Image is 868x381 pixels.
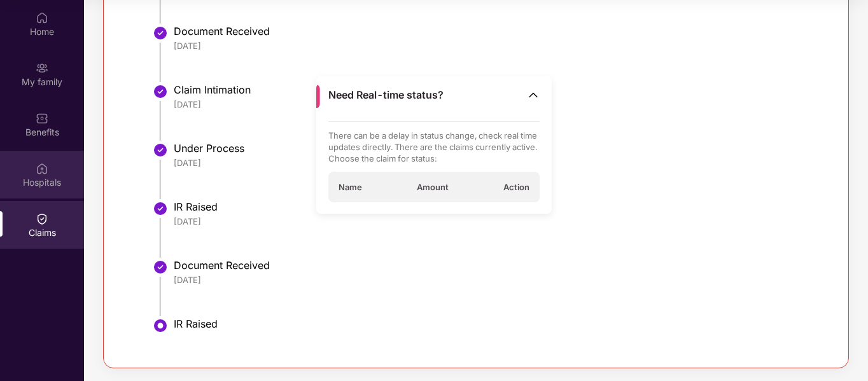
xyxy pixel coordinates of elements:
img: svg+xml;base64,PHN2ZyBpZD0iU3RlcC1Eb25lLTMyeDMyIiB4bWxucz0iaHR0cDovL3d3dy53My5vcmcvMjAwMC9zdmciIH... [153,25,168,41]
div: Under Process [174,142,820,155]
img: Toggle Icon [527,88,540,101]
span: Action [503,181,529,193]
div: [DATE] [174,157,820,169]
div: [DATE] [174,216,820,227]
div: [DATE] [174,99,820,110]
img: svg+xml;base64,PHN2ZyBpZD0iU3RlcC1Eb25lLTMyeDMyIiB4bWxucz0iaHR0cDovL3d3dy53My5vcmcvMjAwMC9zdmciIH... [153,201,168,216]
span: Name [339,181,362,193]
span: Amount [417,181,449,193]
div: IR Raised [174,317,820,330]
img: svg+xml;base64,PHN2ZyBpZD0iU3RlcC1BY3RpdmUtMzJ4MzIiIHhtbG5zPSJodHRwOi8vd3d3LnczLm9yZy8yMDAwL3N2Zy... [153,318,168,333]
img: svg+xml;base64,PHN2ZyB3aWR0aD0iMjAiIGhlaWdodD0iMjAiIHZpZXdCb3g9IjAgMCAyMCAyMCIgZmlsbD0ibm9uZSIgeG... [36,62,48,74]
img: svg+xml;base64,PHN2ZyBpZD0iSG9zcGl0YWxzIiB4bWxucz0iaHR0cDovL3d3dy53My5vcmcvMjAwMC9zdmciIHdpZHRoPS... [36,162,48,175]
img: svg+xml;base64,PHN2ZyBpZD0iQmVuZWZpdHMiIHhtbG5zPSJodHRwOi8vd3d3LnczLm9yZy8yMDAwL3N2ZyIgd2lkdGg9Ij... [36,112,48,125]
div: [DATE] [174,274,820,286]
div: IR Raised [174,200,820,213]
img: svg+xml;base64,PHN2ZyBpZD0iU3RlcC1Eb25lLTMyeDMyIiB4bWxucz0iaHR0cDovL3d3dy53My5vcmcvMjAwMC9zdmciIH... [153,84,168,99]
div: Document Received [174,25,820,38]
img: svg+xml;base64,PHN2ZyBpZD0iQ2xhaW0iIHhtbG5zPSJodHRwOi8vd3d3LnczLm9yZy8yMDAwL3N2ZyIgd2lkdGg9IjIwIi... [36,212,48,225]
img: svg+xml;base64,PHN2ZyBpZD0iSG9tZSIgeG1sbnM9Imh0dHA6Ly93d3cudzMub3JnLzIwMDAvc3ZnIiB3aWR0aD0iMjAiIG... [36,11,48,24]
div: Claim Intimation [174,83,820,96]
img: svg+xml;base64,PHN2ZyBpZD0iU3RlcC1Eb25lLTMyeDMyIiB4bWxucz0iaHR0cDovL3d3dy53My5vcmcvMjAwMC9zdmciIH... [153,260,168,275]
div: Document Received [174,259,820,272]
img: svg+xml;base64,PHN2ZyBpZD0iU3RlcC1Eb25lLTMyeDMyIiB4bWxucz0iaHR0cDovL3d3dy53My5vcmcvMjAwMC9zdmciIH... [153,142,168,158]
span: Need Real-time status? [328,88,444,102]
p: There can be a delay in status change, check real time updates directly. There are the claims cur... [328,130,540,164]
div: [DATE] [174,40,820,52]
